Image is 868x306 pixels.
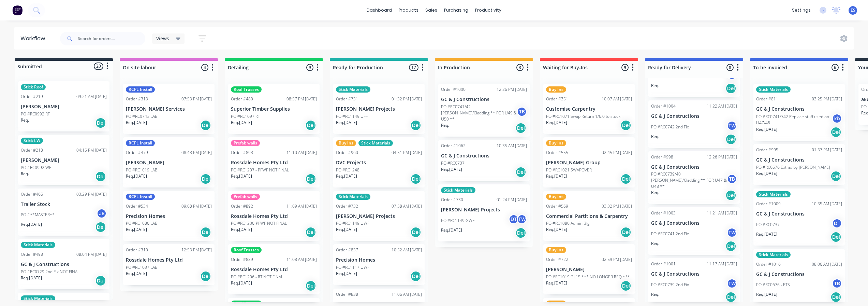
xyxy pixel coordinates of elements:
[620,120,631,131] div: Del
[543,191,635,241] div: Buy InsOrder #56903:32 PM [DATE]Commercial Partitions & CarpentryPO #RC1080 Admin BlgReq.[DATE]Del
[231,120,252,126] p: Req. [DATE]
[305,120,316,131] div: Del
[546,194,566,200] div: Buy Ins
[441,97,527,102] p: GC & J Constructions
[126,140,155,146] div: RCPL Install
[392,96,422,102] div: 01:32 PM [DATE]
[756,231,777,237] p: Req. [DATE]
[95,171,106,182] div: Del
[336,257,422,263] p: Precision Homes
[756,86,791,93] div: Stick Materials
[753,144,845,185] div: Order #99501:37 PM [DATE]GC & J ConstructionsPO #RC0676 Extras by [PERSON_NAME]Req.[DATE]Del
[602,150,632,156] div: 02:45 PM [DATE]
[812,261,842,267] div: 08:06 AM [DATE]
[546,113,620,120] p: PO #RC1071 Swap Return 1/6.0 to stock
[410,227,421,238] div: Del
[126,264,158,270] p: PO #RC1037 LAB
[231,220,287,226] p: PO #RC1206-PFWF NOT FINAL
[707,261,737,267] div: 11:17 AM [DATE]
[620,280,631,291] div: Del
[21,191,43,197] div: Order #466
[333,244,425,285] div: Order #83710:52 AM [DATE]Precision HomesPO #RC1117 UWFReq.[DATE]Del
[231,256,253,263] div: Order #889
[756,201,781,207] div: Order #1009
[126,120,147,126] p: Req. [DATE]
[21,111,50,117] p: PO #RC0992 RF
[336,213,422,219] p: [PERSON_NAME] Projects
[228,191,320,241] div: Prefab wallsOrder #89211:09 AM [DATE]Rossdale Homes Pty LtdPO #RC1206-PFWF NOT FINALReq.[DATE]Del
[336,203,358,209] div: Order #732
[95,275,106,286] div: Del
[336,220,369,226] p: PO #RC1149 UWF
[725,292,736,303] div: Del
[830,232,841,242] div: Del
[305,280,316,291] div: Del
[21,138,43,144] div: Stick LW
[78,32,145,45] input: Search for orders...
[756,282,790,288] p: PO #RC0676 - ETS
[286,150,317,156] div: 11:10 AM [DATE]
[546,167,592,173] p: PO #RC1021 SWAPOVER
[95,117,106,128] div: Del
[231,213,317,219] p: Rossdale Homes Pty Ltd
[21,275,42,281] p: Req. [DATE]
[497,86,527,93] div: 12:26 PM [DATE]
[546,247,566,253] div: Buy Ins
[231,150,253,156] div: Order #893
[156,35,169,42] span: Views
[543,137,635,187] div: Buy InsOrder #55502:45 PM [DATE][PERSON_NAME] GroupPO #RC1021 SWAPOVERReq.[DATE]Del
[21,251,43,258] div: Order #498
[126,106,212,112] p: [PERSON_NAME] Services
[21,117,29,123] p: Req.
[543,244,635,294] div: Buy InsOrder #72202:59 PM [DATE][PERSON_NAME]PO #RC1019 GL15 *** NO LONGER REQ ***Req.[DATE]Del
[358,140,393,146] div: Stick Materials
[472,5,505,15] div: productivity
[756,147,778,153] div: Order #995
[756,114,832,126] p: PO #RC0741/742 Replace stuff used on U47/48
[648,151,740,204] div: Order #99812:26 PM [DATE]GC & J ConstructionsPO #RC0739/40 [PERSON_NAME]/Cladding ** FOR U47 & U4...
[395,5,422,15] div: products
[126,173,147,179] p: Req. [DATE]
[231,274,283,280] p: PO #RC1206 - RT NOT FINAL
[231,140,260,146] div: Prefab walls
[336,167,359,173] p: PO #RC1248
[546,86,566,93] div: Buy Ins
[336,106,422,112] p: [PERSON_NAME] Projects
[651,291,659,297] p: Req.
[725,241,736,252] div: Del
[727,121,737,131] div: TW
[126,203,148,209] div: Order #534
[336,291,358,297] div: Order #838
[602,96,632,102] div: 10:07 AM [DATE]
[756,291,777,297] p: Req. [DATE]
[126,247,148,253] div: Order #310
[123,244,215,285] div: Order #31012:53 PM [DATE]Rossdale Homes Pty LtdPO #RC1037 LABReq.[DATE]Del
[441,153,527,159] p: GC & J Constructions
[651,271,737,277] p: GC & J Constructions
[789,5,814,15] div: settings
[231,113,260,120] p: PO #RC1097 RT
[546,256,568,263] div: Order #722
[725,190,736,201] div: Del
[546,160,632,166] p: [PERSON_NAME] Group
[756,211,842,217] p: GC & J Constructions
[21,201,107,207] p: Trailer Stock
[727,278,737,289] div: TW
[441,86,466,93] div: Order #1000
[200,173,211,184] div: Del
[363,5,395,15] a: dashboard
[441,122,449,128] p: Req.
[392,247,422,253] div: 10:52 AM [DATE]
[336,194,370,200] div: Stick Materials
[546,274,630,280] p: PO #RC1019 GL15 *** NO LONGER REQ ***
[546,173,567,179] p: Req. [DATE]
[830,171,841,182] div: Del
[651,154,673,160] div: Order #998
[651,124,689,130] p: PO #RC0742 2nd Fix
[333,191,425,241] div: Stick MaterialsOrder #73207:58 AM [DATE][PERSON_NAME] ProjectsPO #RC1149 UWFReq.[DATE]Del
[602,256,632,263] div: 02:59 PM [DATE]
[231,86,262,93] div: Roof Trusses
[546,106,632,112] p: Customise Carpentry
[228,137,320,187] div: Prefab wallsOrder #89311:10 AM [DATE]Rossdale Homes Pty LtdPO #RC1207 - PFWF NOT FINALReq.[DATE]Del
[231,194,260,200] div: Prefab walls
